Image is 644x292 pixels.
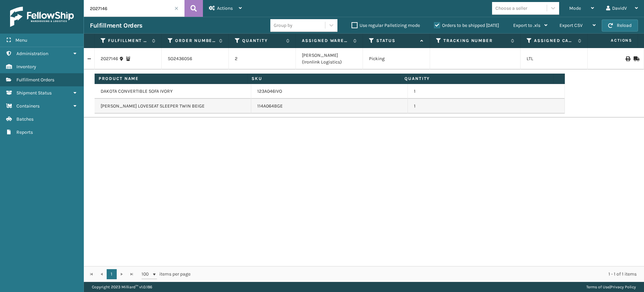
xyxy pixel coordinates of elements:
button: Reload [602,19,638,32]
p: Copyright 2023 Milliard™ v 1.0.186 [92,282,152,292]
span: Mode [569,5,581,11]
a: 123A046IVO [257,88,282,95]
span: Shipment Status [16,90,52,96]
td: LTL [521,48,588,70]
td: [PERSON_NAME] LOVESEAT SLEEPER TWIN BEIGE [95,99,251,114]
span: 100 [142,271,152,278]
td: 2 [229,48,296,70]
img: logo [10,7,74,27]
span: Containers [16,103,40,109]
div: Choose a seller [495,5,527,12]
label: Quantity [242,38,283,44]
span: Reports [16,129,33,135]
a: Privacy Policy [610,285,636,289]
span: Inventory [16,64,36,70]
td: SO2436056 [162,48,229,70]
label: Assigned Warehouse [302,38,350,44]
a: 114A064BGE [257,103,283,110]
label: SKU [252,76,396,82]
td: Picking [363,48,430,70]
label: Order Number [175,38,216,44]
span: Export to .xls [513,23,540,28]
span: Actions [217,5,233,11]
i: Mark as Shipped [634,56,638,61]
span: Actions [590,35,636,46]
a: 1 [107,269,117,279]
td: 1 [408,84,565,99]
label: Fulfillment Order Id [108,38,149,44]
h3: Fulfillment Orders [90,22,142,30]
td: DAKOTA CONVERTIBLE SOFA IVORY [95,84,251,99]
span: Batches [16,116,34,122]
td: [PERSON_NAME] (Ironlink Logistics) [296,48,363,70]
label: Use regular Palletizing mode [352,23,420,28]
i: Print BOL [626,56,630,61]
label: Assigned Carrier Service [534,38,575,44]
label: Quantity [405,76,549,82]
a: Terms of Use [586,285,609,289]
label: Product Name [99,76,243,82]
span: Administration [16,51,48,56]
div: | [586,282,636,292]
label: Status [376,38,417,44]
span: Menu [15,37,27,43]
span: Export CSV [559,23,583,28]
a: 2027146 [101,55,118,62]
label: Orders to be shipped [DATE] [434,23,499,28]
span: items per page [142,269,191,279]
span: Fulfillment Orders [16,77,54,83]
label: Tracking Number [443,38,507,44]
div: Group by [274,22,292,29]
td: 1 [408,99,565,114]
div: 1 - 1 of 1 items [200,271,637,278]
